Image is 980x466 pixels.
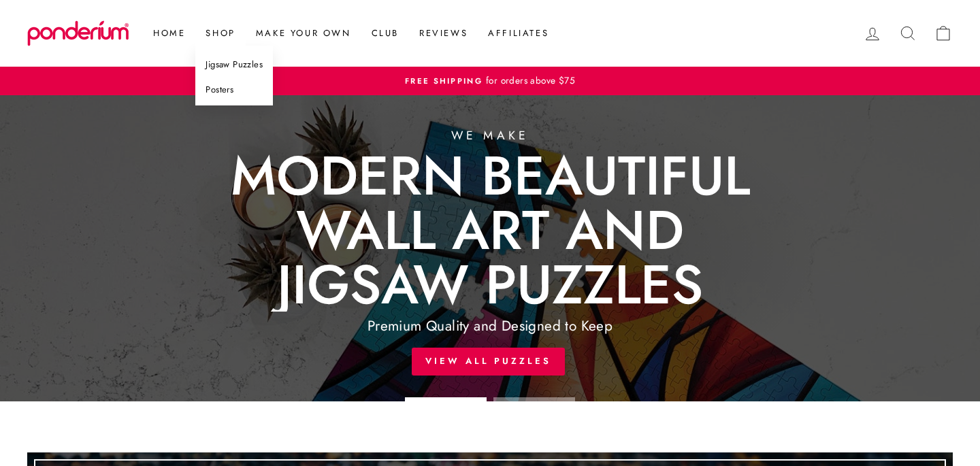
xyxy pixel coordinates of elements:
span: FREE Shipping [405,76,483,86]
img: Ponderium [27,20,129,46]
li: Page dot 2 [493,397,575,401]
a: Posters [195,78,273,103]
li: Page dot 1 [405,397,487,401]
a: Affiliates [478,21,559,46]
a: Shop [195,21,245,46]
div: We make [451,126,529,145]
a: Jigsaw Puzzles [195,52,273,78]
a: Club [361,21,409,46]
div: Premium Quality and Designed to Keep [367,315,612,337]
span: for orders above $75 [483,73,575,87]
ul: Primary [136,21,559,46]
a: Make Your Own [246,21,361,46]
a: View All Puzzles [412,348,564,375]
a: Home [143,21,195,46]
a: Reviews [409,21,478,46]
div: Modern Beautiful Wall art and Jigsaw Puzzles [231,148,750,312]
